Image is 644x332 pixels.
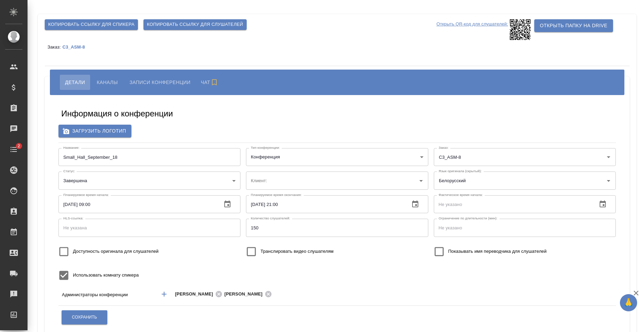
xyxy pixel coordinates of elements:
[623,295,634,310] span: 🙏
[210,78,218,86] svg: Подписаться
[45,19,138,30] button: Копировать ссылку для спикера
[2,141,26,158] a: 2
[62,44,90,50] a: C3_ASM-8
[62,44,90,50] p: C3_ASM-8
[224,291,267,298] span: [PERSON_NAME]
[58,172,240,189] div: Завершена
[437,19,508,40] p: Открыть QR-код для слушателей:
[563,293,564,295] button: Open
[620,294,637,311] button: 🙏
[224,290,274,299] div: [PERSON_NAME]
[58,219,240,237] input: Не указана
[604,176,613,186] button: Open
[147,21,243,29] span: Копировать ссылку для слушателей
[13,143,24,149] span: 2
[73,272,139,279] span: Использовать комнату спикера
[72,314,97,320] span: Сохранить
[73,248,159,255] span: Доступность оригинала для слушателей
[58,195,216,213] input: Не указано
[201,78,220,86] span: Чат
[129,78,190,86] span: Записи конференции
[448,248,547,255] span: Показывать имя переводчика для слушателей
[246,148,428,166] div: Конференция
[416,176,426,186] button: Open
[143,19,247,30] button: Копировать ссылку для слушателей
[156,286,172,302] button: Добавить менеджера
[534,19,613,32] button: Открыть папку на Drive
[48,21,135,29] span: Копировать ссылку для спикера
[97,78,118,86] span: Каналы
[434,219,616,237] input: Не указано
[175,291,217,298] span: [PERSON_NAME]
[260,248,333,255] span: Транслировать видео слушателям
[604,152,613,162] button: Open
[540,21,607,30] span: Открыть папку на Drive
[65,78,85,86] span: Детали
[58,148,240,166] input: Не указан
[47,44,62,50] p: Заказ:
[64,127,126,135] span: Загрузить логотип
[246,219,428,237] input: Не указано
[62,310,107,324] button: Сохранить
[434,195,592,213] input: Не указано
[62,291,154,298] p: Администраторы конференции
[175,290,225,299] div: [PERSON_NAME]
[58,125,131,137] label: Загрузить логотип
[246,195,404,213] input: Не указано
[61,108,173,119] h5: Информация о конференции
